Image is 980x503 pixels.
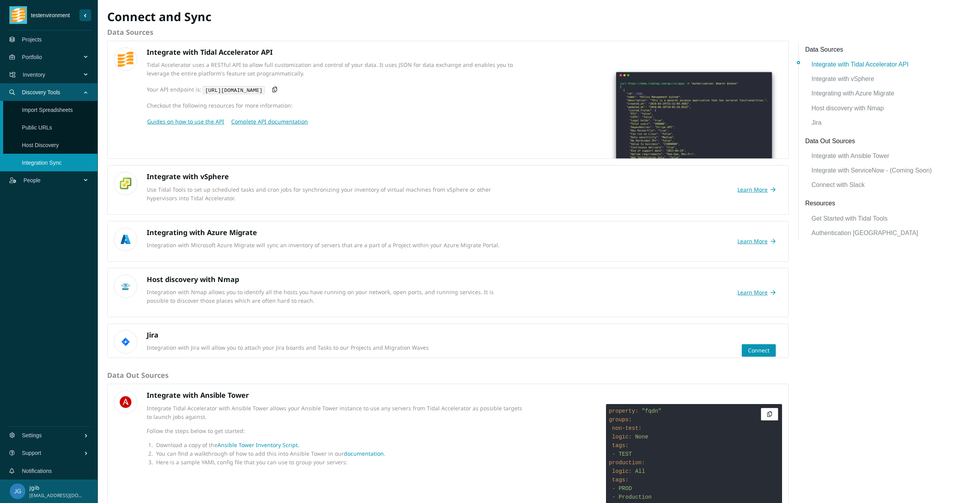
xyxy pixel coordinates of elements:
a: Integrate with vSphere [811,71,969,84]
li: Download a copy of the [155,441,528,449]
span: None [635,434,648,440]
span: All [635,468,645,474]
h4: Integrating with Azure Migrate [147,228,500,237]
img: 182107c37859adfefc90249ab89ab0d3 [10,483,25,499]
span: tags: [612,442,629,449]
code: [URL][DOMAIN_NAME] [203,86,265,94]
h4: Data Sources [107,27,789,37]
a: Guides on how to use the API [147,119,225,125]
span: Guides on how to use the API [147,117,224,126]
h4: Host discovery with Nmap [147,275,515,284]
span: Complete API documentation [231,117,308,126]
button: Connect [742,344,776,357]
span: Discovery Tools [22,81,85,104]
span: groups: [609,417,632,423]
a: Connect with Slack [811,177,969,190]
button: Learn More [737,183,776,196]
h4: Data Out Sources [107,364,789,380]
span: - [612,494,615,500]
li: You can find a walkthrough of how to add this into Ansible Tower in our . [155,449,528,458]
span: - [612,451,615,457]
a: Authentication [GEOGRAPHIC_DATA] [811,225,969,238]
a: Learn More [737,183,782,196]
a: Get Started with Tidal Tools [811,210,969,223]
a: Learn More [737,235,782,248]
div: Integration with Microsoft Azure Migrate will sync an inventory of servers that are a part of a P... [147,241,500,250]
a: Jira [811,115,969,128]
span: Learn More [737,185,768,194]
a: documentation [344,450,384,457]
span: logic: [612,468,632,474]
h4: Integrate with Ansible Tower [147,390,782,400]
a: Ansible Tower Inventory Script. [218,441,299,449]
h4: Integrate with vSphere [147,172,515,181]
span: TEST [619,451,632,457]
span: People [23,169,85,192]
h4: Jira [147,330,782,340]
a: Integrate with ServiceNow - (Coming Soon) [811,162,969,175]
button: Guides on how to use the API [147,115,225,128]
h2: Connect and Sync [107,9,536,25]
div: Integration with Jira will allow you to attach your Jira boards and Tasks to our Projects and Mig... [147,343,429,352]
a: Host discovery with Nmap [811,100,969,113]
h4: Integrate with Tidal Accelerator API [147,47,782,57]
span: Inventory [23,63,85,86]
a: Integrating with Azure Migrate [811,85,969,98]
img: tidal-api-example [606,61,782,158]
span: tags: [612,477,629,483]
span: Settings [22,424,84,447]
div: Integration with Nmap allows you to identify all the hosts you have running on your network, open... [147,288,515,305]
a: Resources [805,198,969,208]
span: - [612,485,615,492]
a: Integrate with Ansible Tower [811,148,969,161]
div: Use Tidal Tools to set up scheduled tasks and cron jobs for synchronizing your inventory of virtu... [147,185,515,203]
a: Data Sources [805,45,969,54]
div: Your API endpoint is: [147,83,528,96]
img: Jira-logo [118,338,133,347]
button: Complete API documentation [231,115,308,128]
span: production: [609,460,645,466]
span: logic: [612,434,632,440]
a: Data Out Sources [805,136,969,146]
a: Import Spreadsheets [22,107,73,113]
a: Complete API documentation [231,119,308,125]
a: Projects [22,36,42,43]
a: Notifications [22,468,52,474]
img: Integrate with vSphere-logo [118,176,133,191]
span: PROD [619,485,632,492]
span: "fqdn" [642,408,661,414]
a: Public URLs [22,124,52,131]
button: Learn More [737,286,776,299]
a: Learn More [737,286,782,299]
span: Support [22,441,84,465]
p: jgib [29,483,84,492]
span: property: [609,408,638,414]
img: Integrate with Ansible Tower-logo [118,394,133,410]
a: Integration Sync [22,160,61,166]
span: non-test: [612,425,642,431]
img: Integrate with Tidal Accelerator API-logo [118,52,133,67]
span: Learn More [737,237,768,246]
span: Production [619,494,651,500]
div: Checkout the following resources for more information: [147,101,528,110]
span: Portfolio [22,45,85,69]
a: Host Discovery [22,142,59,148]
button: Learn More [737,235,776,248]
span: testenvironment [27,11,79,20]
div: Tidal Accelerator uses a RESTful API to allow full customization and control of your data. It use... [147,61,528,78]
a: Connect [748,347,770,354]
div: Follow the steps below to get started: [147,427,528,435]
span: [EMAIL_ADDRESS][DOMAIN_NAME] [29,492,84,499]
img: Integrating with Azure Migrate-logo [118,232,133,247]
img: tidal_logo.png [11,6,25,24]
li: Here is a sample YAML config file that you can use to group your servers: [155,458,528,467]
img: Host discovery with Nmap-logo [118,282,133,291]
div: Integrate Tidal Accelerator with Ansible Tower allows your Ansible Tower instance to use any serv... [147,404,528,421]
span: Learn More [737,288,768,297]
a: Integrate with Tidal Accelerator API [811,56,969,69]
